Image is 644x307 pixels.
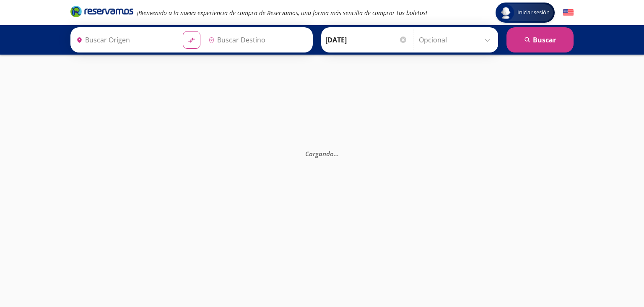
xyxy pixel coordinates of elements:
input: Elegir Fecha [325,29,408,50]
input: Buscar Destino [205,29,308,50]
span: Iniciar sesión [514,8,553,17]
input: Opcional [419,29,494,50]
i: Brand Logo [70,5,133,18]
em: ¡Bienvenido a la nueva experiencia de compra de Reservamos, una forma más sencilla de comprar tus... [137,9,427,17]
button: English [563,8,574,18]
span: . [334,149,335,157]
iframe: Messagebird Livechat Widget [595,258,636,299]
span: . [337,149,339,157]
span: . [335,149,337,157]
em: Cargando [305,149,339,157]
a: Brand Logo [70,5,133,20]
button: Buscar [506,27,574,52]
input: Buscar Origen [73,29,176,50]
